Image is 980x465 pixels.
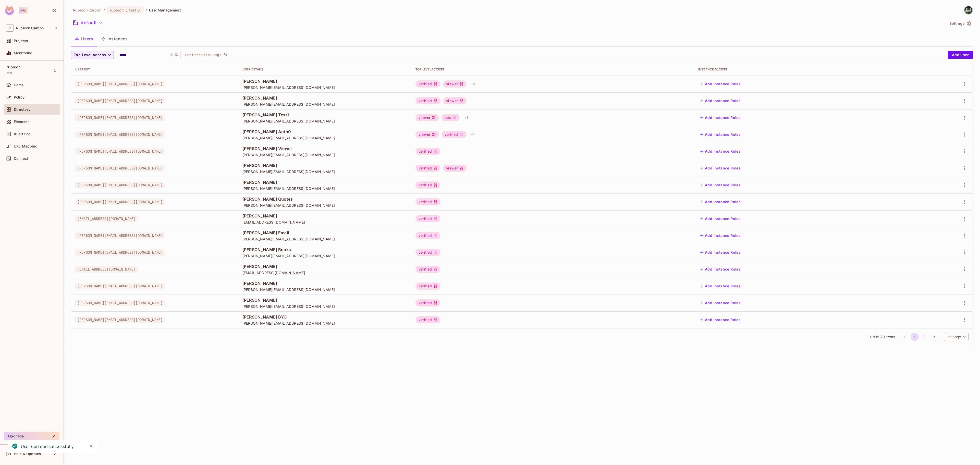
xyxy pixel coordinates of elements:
[698,147,743,155] button: Add Instance Roles
[443,80,467,88] div: viewer
[75,283,165,289] span: [PERSON_NAME][EMAIL_ADDRESS][DOMAIN_NAME]
[415,283,440,290] div: verified
[75,97,165,104] span: [PERSON_NAME][EMAIL_ADDRESS][DOMAIN_NAME]
[443,97,467,104] div: viewer
[698,248,743,256] button: Add Instance Roles
[698,80,743,88] button: Add Instance Roles
[75,81,165,87] span: [PERSON_NAME][EMAIL_ADDRESS][DOMAIN_NAME]
[947,19,973,28] button: Settings
[75,266,138,273] span: [EMAIL_ADDRESS][DOMAIN_NAME]
[242,146,407,151] span: [PERSON_NAME] Viewer
[415,232,440,239] div: verified
[73,8,102,13] span: the active workspace
[242,163,407,168] span: [PERSON_NAME]
[242,152,407,157] span: [PERSON_NAME][EMAIL_ADDRESS][DOMAIN_NAME]
[242,196,407,202] span: [PERSON_NAME] Quotes
[14,132,31,136] span: Audit Log
[415,316,440,323] div: verified
[698,164,743,172] button: Add Instance Roles
[415,198,440,205] div: verified
[14,51,33,55] span: Monitoring
[242,186,407,191] span: [PERSON_NAME][EMAIL_ADDRESS][DOMAIN_NAME]
[14,39,28,43] span: Projects
[242,230,407,236] span: [PERSON_NAME] Email
[6,24,14,32] span: R
[415,114,439,121] div: viewer
[415,249,440,256] div: verified
[442,114,460,121] div: ops
[14,107,30,112] span: Directory
[242,67,407,71] div: User Details
[97,32,132,45] button: Instances
[75,249,165,256] span: [PERSON_NAME][EMAIL_ADDRESS][DOMAIN_NAME]
[14,83,24,87] span: Home
[21,443,74,450] div: User updated successfully
[75,316,165,323] span: [PERSON_NAME][EMAIL_ADDRESS][DOMAIN_NAME]
[71,19,105,27] button: default
[75,199,165,205] span: [PERSON_NAME][EMAIL_ADDRESS][DOMAIN_NAME]
[242,314,407,320] span: [PERSON_NAME] BYO
[242,95,407,101] span: [PERSON_NAME]
[110,8,124,13] span: rubicon
[415,266,440,273] div: verified
[698,265,743,273] button: Add Instance Roles
[71,51,114,59] button: Top Level Access
[870,334,895,340] span: 1 - 15 of 29 items
[7,71,13,75] span: test
[242,179,407,185] span: [PERSON_NAME]
[16,26,44,30] span: Workspace: Rubicon Carbon
[5,6,14,15] img: SReyMgAAAABJRU5ErkJggg==
[75,165,165,172] span: [PERSON_NAME][EMAIL_ADDRESS][DOMAIN_NAME]
[242,287,407,292] span: [PERSON_NAME][EMAIL_ADDRESS][DOMAIN_NAME]
[223,52,229,58] button: refresh
[415,67,690,71] div: Top Level Access
[75,215,138,222] span: [EMAIL_ADDRESS][DOMAIN_NAME]
[75,232,165,239] span: [PERSON_NAME][EMAIL_ADDRESS][DOMAIN_NAME]
[14,95,24,99] span: Policy
[242,78,407,84] span: [PERSON_NAME]
[415,165,440,172] div: verified
[242,213,407,219] span: [PERSON_NAME]
[415,299,440,307] div: verified
[75,114,165,121] span: [PERSON_NAME][EMAIL_ADDRESS][DOMAIN_NAME]
[185,53,221,57] p: Last Updated 1 hour ago
[146,8,147,13] li: /
[462,114,470,122] div: + 1
[698,316,743,324] button: Add Instance Roles
[469,80,477,88] div: + 2
[14,120,30,124] span: Elements
[75,67,234,71] div: User Key
[415,215,440,222] div: verified
[87,442,95,450] button: Close
[242,237,407,241] span: [PERSON_NAME][EMAIL_ADDRESS][DOMAIN_NAME]
[698,282,743,290] button: Add Instance Roles
[74,52,106,58] span: Top Level Access
[948,51,973,59] button: Add user
[126,8,127,12] span: :
[104,8,105,13] li: /
[242,247,407,252] span: [PERSON_NAME] Books
[242,102,407,107] span: [PERSON_NAME][EMAIL_ADDRESS][DOMAIN_NAME]
[242,264,407,269] span: [PERSON_NAME]
[242,119,407,124] span: [PERSON_NAME][EMAIL_ADDRESS][DOMAIN_NAME]
[223,52,228,57] span: refresh
[698,299,743,307] button: Add Instance Roles
[900,333,939,341] nav: pagination navigation
[75,131,165,138] span: [PERSON_NAME][EMAIL_ADDRESS][DOMAIN_NAME]
[14,144,38,148] span: URL Mapping
[911,333,919,341] button: page 1
[698,198,743,206] button: Add Instance Roles
[698,130,743,139] button: Add Instance Roles
[19,7,28,14] div: Pro
[71,32,97,45] button: Users
[242,220,407,225] span: [EMAIL_ADDRESS][DOMAIN_NAME]
[930,333,938,341] button: Go to next page
[415,80,440,88] div: verified
[242,112,407,118] span: [PERSON_NAME] Test1
[242,169,407,174] span: [PERSON_NAME][EMAIL_ADDRESS][DOMAIN_NAME]
[242,297,407,303] span: [PERSON_NAME]
[242,203,407,208] span: [PERSON_NAME][EMAIL_ADDRESS][DOMAIN_NAME]
[75,300,165,306] span: [PERSON_NAME][EMAIL_ADDRESS][DOMAIN_NAME]
[129,8,137,13] span: test
[698,231,743,240] button: Add Instance Roles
